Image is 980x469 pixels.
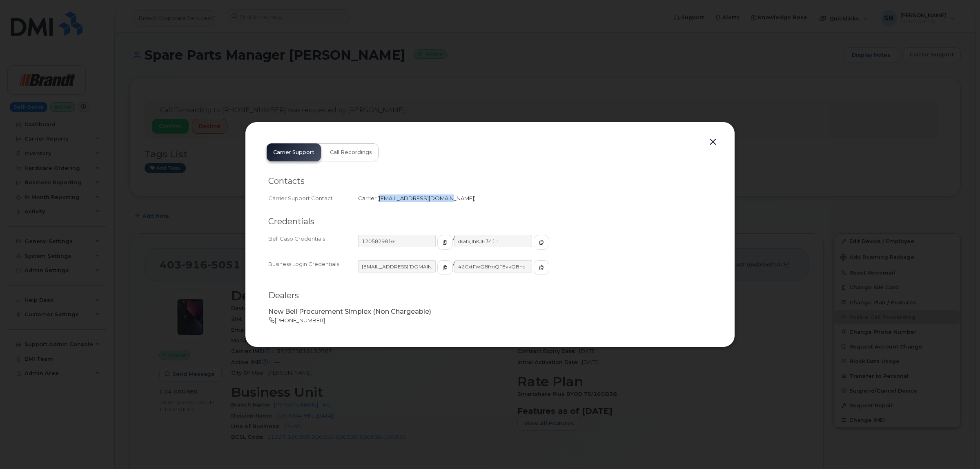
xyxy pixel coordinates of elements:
button: copy to clipboard [437,260,453,275]
button: copy to clipboard [534,235,549,250]
div: / [358,235,712,257]
span: [EMAIL_ADDRESS][DOMAIN_NAME] [379,195,474,201]
span: Call Recordings [330,149,372,156]
h2: Dealers [268,290,712,301]
p: [PHONE_NUMBER] [268,317,712,324]
span: Carrier [358,195,376,201]
div: Carrier Support Contact [268,194,358,202]
div: Bell Caso Credentials [268,235,358,257]
div: / [358,260,712,282]
h2: Credentials [268,217,712,227]
button: copy to clipboard [534,260,549,275]
h2: Contacts [268,176,712,186]
p: New Bell Procurement Simplex (Non Chargeable) [268,307,712,317]
button: copy to clipboard [437,235,453,250]
div: Business Login Credentials [268,260,358,282]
